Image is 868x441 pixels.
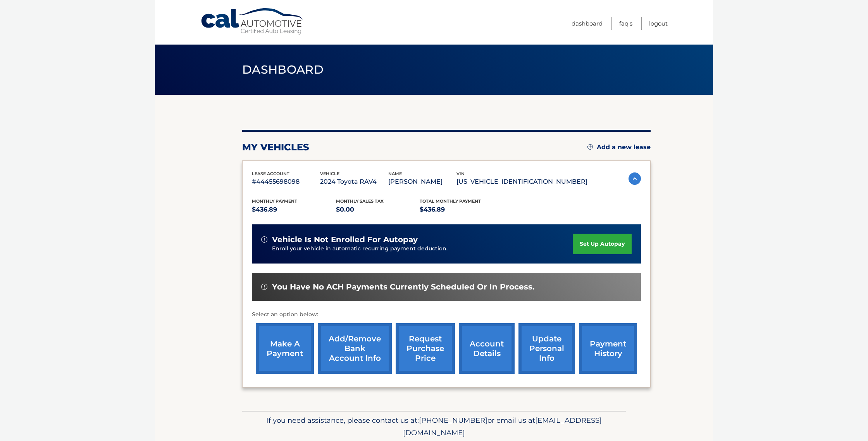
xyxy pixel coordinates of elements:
[587,144,593,150] img: add.svg
[336,204,420,215] p: $0.00
[256,323,314,374] a: make a payment
[252,171,289,176] span: lease account
[388,176,456,187] p: [PERSON_NAME]
[629,172,641,185] img: accordion-active.svg
[456,176,587,187] p: [US_VEHICLE_IDENTIFICATION_NUMBER]
[318,323,392,374] a: Add/Remove bank account info
[320,171,339,176] span: vehicle
[573,234,632,254] a: set up autopay
[272,235,418,245] span: vehicle is not enrolled for autopay
[419,416,487,425] span: [PHONE_NUMBER]
[336,198,384,204] span: Monthly sales Tax
[252,310,641,319] p: Select an option below:
[320,176,388,187] p: 2024 Toyota RAV4
[252,176,320,187] p: #44455698098
[261,284,267,290] img: alert-white.svg
[247,414,621,439] p: If you need assistance, please contact us at: or email us at
[261,236,267,243] img: alert-white.svg
[619,17,632,30] a: FAQ's
[459,323,515,374] a: account details
[572,17,603,30] a: Dashboard
[396,323,455,374] a: request purchase price
[518,323,575,374] a: update personal info
[579,323,637,374] a: payment history
[388,171,402,176] span: name
[252,204,336,215] p: $436.89
[242,62,324,77] span: Dashboard
[272,282,534,292] span: You have no ACH payments currently scheduled or in process.
[420,198,481,204] span: Total Monthly Payment
[272,245,573,253] p: Enroll your vehicle in automatic recurring payment deduction.
[649,17,668,30] a: Logout
[587,143,651,151] a: Add a new lease
[200,8,305,35] a: Cal Automotive
[420,204,504,215] p: $436.89
[403,416,602,437] span: [EMAIL_ADDRESS][DOMAIN_NAME]
[456,171,465,176] span: vin
[242,141,309,153] h2: my vehicles
[252,198,297,204] span: Monthly Payment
